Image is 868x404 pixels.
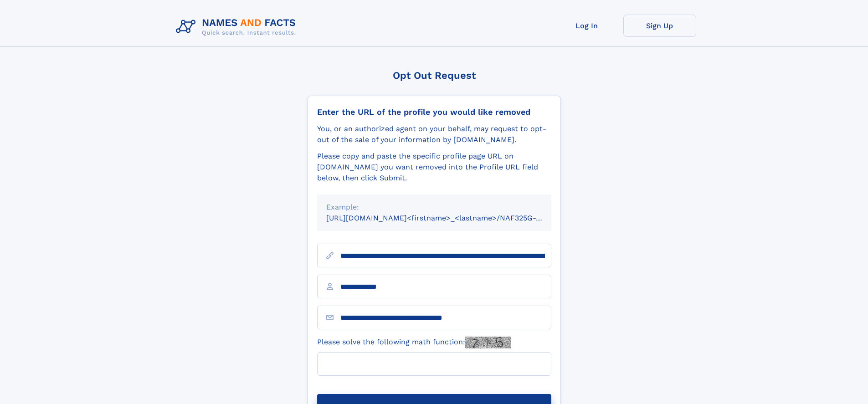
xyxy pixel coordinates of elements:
[326,202,542,213] div: Example:
[550,15,623,37] a: Log In
[317,123,551,145] div: You, or an authorized agent on your behalf, may request to opt-out of the sale of your informatio...
[317,107,551,117] div: Enter the URL of the profile you would like removed
[172,15,303,39] img: Logo Names and Facts
[317,151,551,184] div: Please copy and paste the specific profile page URL on [DOMAIN_NAME] you want removed into the Pr...
[326,214,569,222] small: [URL][DOMAIN_NAME]<firstname>_<lastname>/NAF325G-xxxxxxxx
[623,15,696,37] a: Sign Up
[308,70,561,81] div: Opt Out Request
[317,337,511,348] label: Please solve the following math function:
